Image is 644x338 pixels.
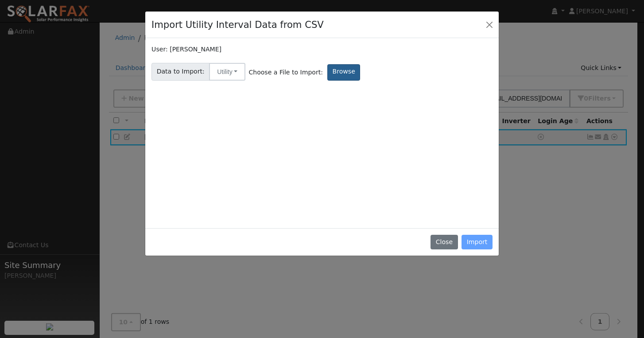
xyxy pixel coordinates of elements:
label: User: [PERSON_NAME] [151,45,221,54]
span: Choose a File to Import: [248,68,323,77]
label: Browse [327,64,360,81]
button: Utility [209,63,245,81]
h4: Import Utility Interval Data from CSV [151,18,324,32]
button: Close [483,18,496,31]
span: Data to Import: [151,63,209,81]
button: Close [431,235,458,250]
